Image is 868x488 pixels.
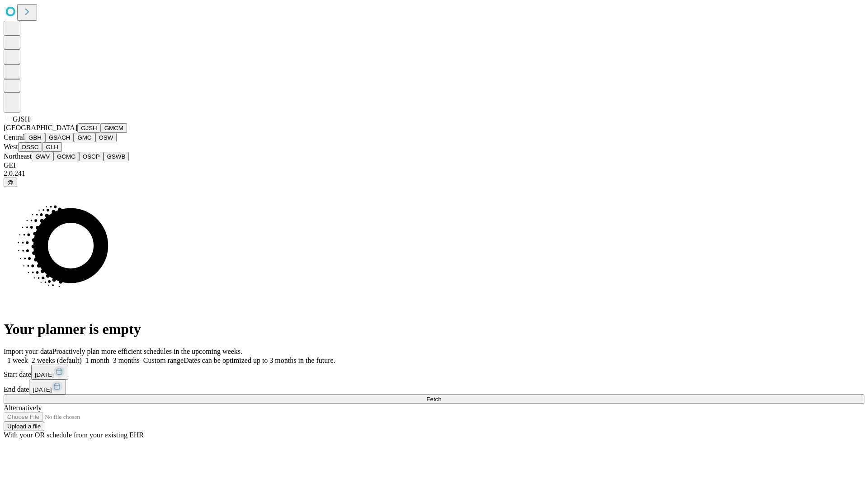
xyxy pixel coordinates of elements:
[7,179,14,186] span: @
[4,178,17,187] button: @
[104,152,129,161] button: GSWB
[101,123,127,133] button: GMCM
[4,321,864,338] h1: Your planner is empty
[4,347,52,355] span: Import your data
[4,133,25,141] span: Central
[32,152,53,161] button: GWV
[52,347,242,355] span: Proactively plan more efficient schedules in the upcoming weeks.
[95,133,117,142] button: OSW
[18,142,42,152] button: OSSC
[32,357,82,364] span: 2 weeks (default)
[4,143,18,150] span: West
[31,365,68,380] button: [DATE]
[4,394,864,404] button: Fetch
[4,404,42,412] span: Alternatively
[4,365,864,380] div: Start date
[184,357,335,364] span: Dates can be optimized up to 3 months in the future.
[4,422,44,431] button: Upload a file
[4,169,864,178] div: 2.0.241
[74,133,95,142] button: GMC
[77,123,101,133] button: GJSH
[79,152,104,161] button: OSCP
[25,133,45,142] button: GBH
[85,357,109,364] span: 1 month
[4,124,77,131] span: [GEOGRAPHIC_DATA]
[4,431,144,439] span: With your OR schedule from your existing EHR
[29,380,66,394] button: [DATE]
[143,357,184,364] span: Custom range
[4,152,32,160] span: Northeast
[13,115,30,123] span: GJSH
[7,357,28,364] span: 1 week
[4,161,864,169] div: GEI
[35,371,54,378] span: [DATE]
[113,357,140,364] span: 3 months
[426,396,441,403] span: Fetch
[42,142,61,152] button: GLH
[33,386,52,393] span: [DATE]
[53,152,79,161] button: GCMC
[45,133,74,142] button: GSACH
[4,380,864,394] div: End date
